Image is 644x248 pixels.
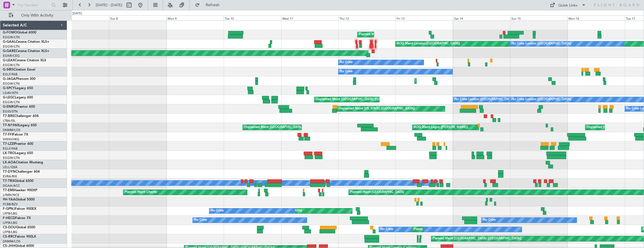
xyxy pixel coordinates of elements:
[3,114,14,118] span: T7-BRE
[3,31,17,34] span: G-FOMO
[3,198,35,201] a: 9H-YAAGlobal 5000
[3,142,33,146] a: T7-LZZIPraetor 600
[3,221,17,225] a: LFPB/LBG
[3,114,39,118] a: T7-BREChallenger 604
[3,105,16,109] span: G-ENRG
[3,156,20,160] a: EGGW/LTN
[397,40,460,48] div: AOG Maint London ([GEOGRAPHIC_DATA])
[281,15,338,21] div: Wed 11
[340,58,353,67] div: No Crew
[3,170,40,173] a: T7-DYNChallenger 604
[3,235,36,238] a: CS-RRCFalcon 900LX
[433,235,521,243] div: Planned Maint [GEOGRAPHIC_DATA] ([GEOGRAPHIC_DATA])
[3,124,37,127] a: T7-N1960Legacy 650
[3,91,18,95] a: LGAV/ATH
[339,105,415,113] div: Unplanned Maint [US_STATE] ([GEOGRAPHIC_DATA])
[3,68,14,71] span: G-SIRS
[483,216,496,224] div: No Crew
[3,174,17,179] a: EVRA/RIX
[3,226,16,229] span: CS-DOU
[224,15,281,21] div: Tue 10
[3,72,17,76] a: EGLF/FAB
[96,3,122,8] span: [DATE] - [DATE]
[3,161,43,164] a: LX-AOACitation Mustang
[359,30,448,39] div: Planned Maint [GEOGRAPHIC_DATA] ([GEOGRAPHIC_DATA])
[316,95,408,104] div: Unplanned Maint [GEOGRAPHIC_DATA] ([GEOGRAPHIC_DATA])
[125,188,157,197] div: Planned Maint Chester
[3,165,17,169] a: LELL/QSA
[338,15,396,21] div: Thu 12
[547,1,589,10] button: Quick Links
[396,15,453,21] div: Fri 13
[3,202,18,206] a: FCBB/BZV
[3,193,19,197] a: LFMN/NCE
[3,211,17,216] a: LFPB/LBG
[3,77,35,81] a: G-JAGAPhenom 300
[3,133,28,136] a: T7-FFIFalcon 7X
[3,133,13,136] span: T7-FFI
[380,225,393,234] div: No Crew
[414,123,468,132] div: AOG Maint Lagos ([PERSON_NAME])
[3,68,35,71] a: G-SIRSCitation Excel
[52,15,109,21] div: Sat 7
[3,31,36,34] a: G-FOMOGlobal 6000
[3,44,20,49] a: EGGW/LTN
[15,13,59,17] span: Only With Activity
[72,11,82,16] div: [DATE]
[3,49,49,53] a: G-GARECessna Citation XLS+
[201,3,225,7] span: Refresh
[3,179,34,183] a: T7-TRXGlobal 6500
[558,3,578,8] div: Quick Links
[3,198,15,201] span: 9H-YAA
[3,184,20,188] a: DGAA/ACC
[510,15,567,21] div: Sun 15
[414,225,503,234] div: Planned Maint [GEOGRAPHIC_DATA] ([GEOGRAPHIC_DATA])
[3,146,17,151] a: EGLF/FAB
[3,244,15,248] span: CS-JHH
[3,87,33,90] a: G-SPCYLegacy 650
[3,152,33,155] a: LX-TROLegacy 650
[512,95,571,104] div: No Crew London ([GEOGRAPHIC_DATA])
[3,235,15,238] span: CS-RRC
[17,1,50,9] input: Trip Number
[3,217,15,220] span: F-HECD
[340,67,353,76] div: No Crew
[211,207,224,215] div: No Crew
[567,15,625,21] div: Mon 16
[3,189,14,192] span: T7-EMI
[416,77,505,85] div: Planned Maint [GEOGRAPHIC_DATA] ([GEOGRAPHIC_DATA])
[109,15,166,21] div: Sun 8
[3,179,14,183] span: T7-TRX
[3,230,17,234] a: LFPB/LBG
[3,161,16,164] span: LX-AOA
[3,226,35,229] a: CS-DOUGlobal 6500
[350,188,404,197] div: Planned Maint [GEOGRAPHIC_DATA]
[3,109,18,114] a: EGSS/STN
[3,142,14,146] span: T7-LZZI
[3,217,31,220] a: F-HECDFalcon 7X
[3,96,15,99] span: G-LEGC
[3,152,15,155] span: LX-TRO
[3,128,20,132] a: DNMM/LOS
[3,49,16,53] span: G-GARE
[3,87,15,90] span: G-SPCY
[3,207,15,211] span: F-GPNJ
[3,244,34,248] a: CS-JHHGlobal 6000
[192,1,226,10] button: Refresh
[3,40,49,44] a: G-GAALCessna Citation XLS+
[244,123,337,132] div: Unplanned Maint [GEOGRAPHIC_DATA] ([GEOGRAPHIC_DATA])
[453,15,510,21] div: Sat 14
[3,170,15,173] span: T7-DYN
[3,40,16,44] span: G-GAAL
[3,119,15,123] a: LTBA/ISL
[6,11,61,20] button: Only With Activity
[3,54,20,58] a: EGNR/CEG
[454,95,514,104] div: No Crew London ([GEOGRAPHIC_DATA])
[3,59,15,62] span: G-LEAX
[3,77,16,81] span: G-JAGA
[512,40,571,48] div: No Crew London ([GEOGRAPHIC_DATA])
[166,15,224,21] div: Mon 9
[3,82,20,86] a: EGGW/LTN
[3,105,35,109] a: G-ENRGPraetor 600
[194,216,207,224] div: No Crew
